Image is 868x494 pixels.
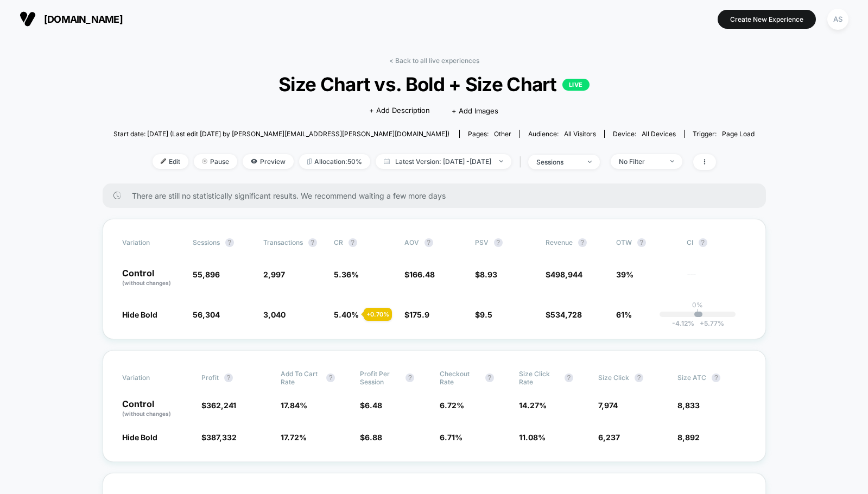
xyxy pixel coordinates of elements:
span: Size ATC [677,373,706,382]
div: AS [827,9,848,30]
div: No Filter [619,157,662,166]
span: Profit Per Session [360,370,400,386]
button: ? [565,373,573,382]
span: Preview [243,154,294,169]
span: + Add Images [452,106,498,115]
span: [DOMAIN_NAME] [44,14,123,25]
span: 17.84 % [281,401,307,410]
p: Control [122,269,182,287]
button: ? [578,238,587,247]
span: 3,040 [263,310,286,319]
button: ? [308,238,317,247]
span: | [517,154,528,170]
button: ? [224,373,233,382]
span: 8,892 [677,433,700,442]
span: $ [546,270,582,279]
span: -4.12 % [672,319,694,327]
span: AOV [404,238,419,246]
div: Trigger: [693,130,755,138]
img: end [588,161,592,163]
img: rebalance [307,159,312,164]
div: + 0.70 % [364,308,392,321]
p: 0% [692,301,703,309]
button: ? [712,373,720,382]
span: Variation [122,370,182,386]
a: < Back to all live experiences [389,56,479,65]
span: 166.48 [409,270,435,279]
button: ? [699,238,707,247]
span: Profit [201,373,219,382]
button: Create New Experience [718,10,816,29]
span: 9.5 [480,310,492,319]
img: end [202,159,207,164]
span: Page Load [722,130,755,138]
span: Revenue [546,238,573,246]
span: $ [404,270,435,279]
span: OTW [616,238,676,247]
button: ? [326,373,335,382]
button: ? [637,238,646,247]
span: 175.9 [409,310,429,319]
div: sessions [536,158,580,166]
button: [DOMAIN_NAME] [16,10,126,28]
span: (without changes) [122,410,171,417]
span: 8.93 [480,270,497,279]
span: Hide Bold [122,310,157,319]
span: $ [475,310,492,319]
span: 39% [616,270,633,279]
span: 17.72 % [281,433,307,442]
span: Transactions [263,238,303,246]
span: Device: [604,130,684,138]
p: LIVE [562,79,590,91]
span: Variation [122,238,182,247]
span: other [494,130,511,138]
span: Size Click [598,373,629,382]
span: Add To Cart Rate [281,370,321,386]
span: 61% [616,310,632,319]
span: All Visitors [564,130,596,138]
span: + Add Description [369,105,430,116]
span: Latest Version: [DATE] - [DATE] [376,154,511,169]
img: end [499,160,503,162]
span: $ [546,310,582,319]
span: Pause [194,154,237,169]
span: 5.40 % [334,310,359,319]
span: 6.71 % [440,433,462,442]
span: PSV [475,238,489,246]
span: CR [334,238,343,246]
span: $ [475,270,497,279]
button: ? [635,373,643,382]
span: 6.72 % [440,401,464,410]
span: (without changes) [122,280,171,286]
button: ? [494,238,503,247]
span: Edit [153,154,188,169]
span: 6.88 [365,433,382,442]
span: CI [687,238,746,247]
span: 8,833 [677,401,700,410]
span: all devices [642,130,676,138]
p: Control [122,400,191,418]
span: --- [687,271,746,287]
span: 14.27 % [519,401,547,410]
span: Start date: [DATE] (Last edit [DATE] by [PERSON_NAME][EMAIL_ADDRESS][PERSON_NAME][DOMAIN_NAME]) [113,130,449,138]
span: There are still no statistically significant results. We recommend waiting a few more days [132,191,744,200]
button: ? [349,238,357,247]
span: + [700,319,704,327]
button: ? [485,373,494,382]
span: $ [201,401,236,410]
img: edit [161,159,166,164]
span: 56,304 [193,310,220,319]
span: 387,332 [206,433,237,442]
span: 2,997 [263,270,285,279]
p: | [696,309,699,317]
span: 6,237 [598,433,620,442]
span: 7,974 [598,401,618,410]
span: $ [360,401,382,410]
span: $ [360,433,382,442]
img: calendar [384,159,390,164]
span: Hide Bold [122,433,157,442]
span: 11.08 % [519,433,546,442]
button: AS [824,8,852,30]
button: ? [225,238,234,247]
span: $ [201,433,237,442]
